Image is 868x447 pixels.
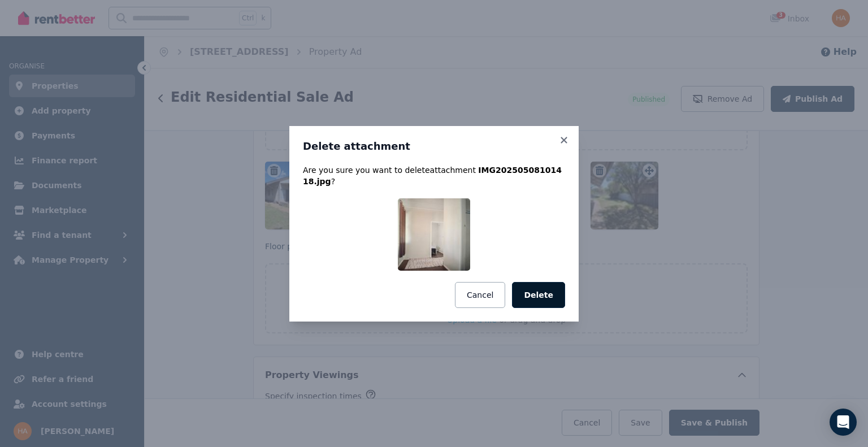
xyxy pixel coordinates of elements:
[303,166,562,186] span: IMG20250508101418.jpg
[398,198,470,271] img: IMG20250508101418.jpg
[303,164,565,187] p: Are you sure you want to delete attachment ?
[303,140,565,153] h3: Delete attachment
[455,282,505,308] button: Cancel
[512,282,565,308] button: Delete
[830,409,857,436] div: Open Intercom Messenger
